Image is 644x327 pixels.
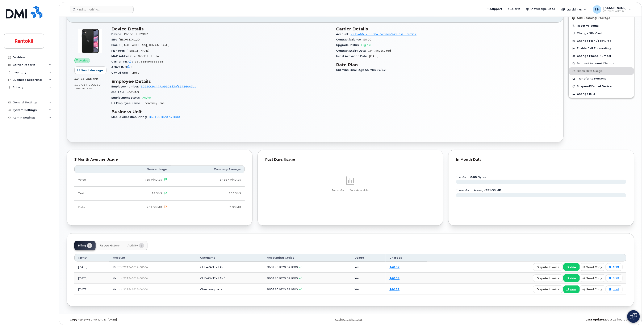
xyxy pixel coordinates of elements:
td: 3.80 MB [171,201,245,214]
button: send copy [580,285,606,293]
span: 221546612-00004 [123,288,148,291]
span: Employment Status [111,96,142,99]
span: Quicklinks [566,8,582,11]
a: Knowledge Base [523,5,558,13]
a: print [606,263,623,271]
a: view [563,274,580,282]
span: view [570,276,576,280]
th: Usage [351,254,386,262]
span: Support [490,7,502,11]
div: Tyler Hallacher [590,5,634,14]
span: Suspend/Cancel Device [577,85,612,88]
span: Verizon [113,288,123,291]
span: $0.00 [363,38,371,41]
strong: Last Update [586,318,604,321]
td: Yes [351,273,386,284]
span: MAC Address [111,55,134,58]
a: print [606,285,623,293]
a: view [563,263,580,271]
th: Month [74,254,109,262]
th: Company Average [171,165,245,173]
h3: Employee Details [111,79,331,84]
strong: Copyright [70,318,85,321]
span: Verizon [113,276,123,280]
span: TH [595,7,600,12]
td: Chearaney Lane [196,284,263,295]
span: send copy [586,265,602,269]
span: Carrier IMEI [111,60,135,63]
a: 3029009c47fce9903ff3ef69736d43aa [141,85,196,88]
a: $40.51 [389,288,400,291]
span: Change Plan / Features [577,39,611,42]
span: 8601901820.341800 [267,288,298,291]
div: In Month Data [456,158,626,162]
span: dispute invoice [537,287,559,291]
div: MyServe [DATE]–[DATE] [67,318,256,321]
span: Manager [111,49,127,52]
span: 9 [139,243,144,248]
span: Tupelo [130,71,139,74]
span: view [570,287,576,291]
button: Add Roaming Package [569,13,634,22]
span: [DATE] [369,55,378,58]
span: dispute invoice [537,276,559,280]
span: Mobile Allocation String [111,115,149,119]
span: Account [336,33,351,36]
a: 8601901820.341800 [149,115,180,119]
button: dispute invoice [533,263,563,271]
td: Data [74,201,107,214]
a: Keyboard Shortcuts [335,318,362,321]
a: $40.37 [389,265,400,269]
button: Transfer to Personal [569,75,634,82]
p: No In Month Data Available [265,188,436,192]
span: 3.00 GB [74,83,85,86]
span: — [134,65,136,69]
button: Request Account Change [569,60,634,67]
td: [DATE] [74,262,109,273]
td: [DATE] [74,284,109,295]
a: Support [484,5,505,13]
td: Yes [351,262,386,273]
span: used [90,78,99,81]
span: 14 SMS [152,192,162,195]
span: Active [79,59,88,63]
span: send copy [586,276,602,280]
span: iPhone 11 128GB [124,33,148,36]
span: 251.39 MB [147,206,162,209]
img: Open chat [630,313,637,320]
span: 489 Minutes [145,178,162,181]
td: 34867 Minutes [171,173,245,187]
span: 8601901820.341800 [267,276,298,280]
span: Contract Expired [368,49,391,52]
td: CHEARANEY LANE [196,273,263,284]
span: Contract Expiry Date [336,49,368,52]
tspan: 0.00 Bytes [470,176,486,179]
div: about 23 hours ago [445,318,634,321]
span: Knowledge Base [530,7,555,11]
span: Chearaney Lane [142,102,165,105]
span: print [612,265,619,269]
span: [PERSON_NAME] [127,49,149,52]
span: Recruiter II [126,90,141,94]
button: Change Plan / Features [569,37,634,45]
span: Unl Mins Email 3gb Sh Mhs 07/24 [336,68,388,72]
span: Initial Activation Date [336,55,369,58]
td: 163 SMS [171,187,245,200]
span: [PERSON_NAME] [603,6,627,9]
div: 3 Month Average Usage [74,158,245,162]
button: Reset Voicemail [569,22,634,30]
th: Charges [386,254,427,262]
span: [TECHNICAL_ID] [119,38,141,41]
button: send copy [580,263,606,271]
span: Add Roaming Package [572,16,610,20]
td: [DATE] [74,273,109,284]
button: dispute invoice [533,285,563,293]
span: dispute invoice [537,265,559,269]
span: Verizon [113,265,123,269]
span: Job Title [111,90,126,94]
h3: Rate Plan [336,62,556,67]
span: HR Employee Name [111,102,142,105]
a: print [606,274,623,282]
span: 221546612-00004 [123,266,148,269]
span: Upgrade Status [336,43,361,47]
